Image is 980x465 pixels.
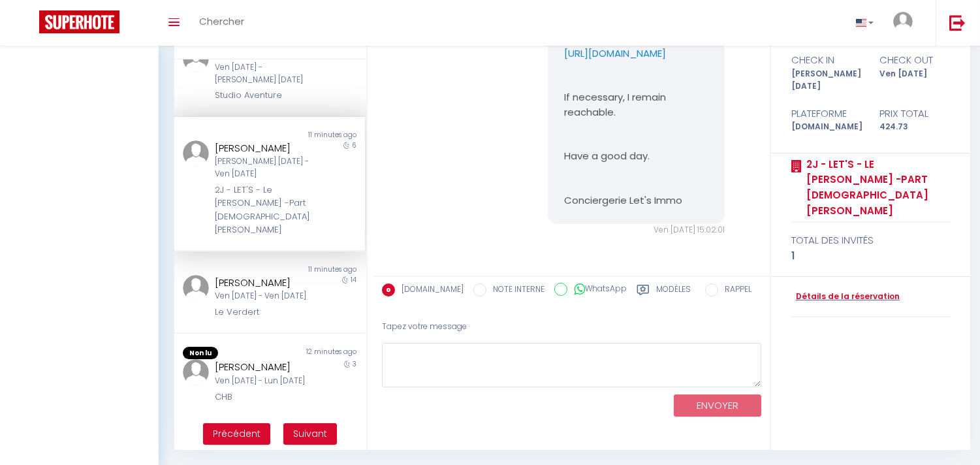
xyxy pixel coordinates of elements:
span: 3 [353,359,356,369]
div: Ven [DATE] [871,68,959,93]
img: logout [949,14,966,31]
div: Prix total [871,106,959,121]
img: ... [893,12,913,31]
div: 424.73 [871,121,959,133]
label: [DOMAIN_NAME] [395,283,464,298]
div: [PERSON_NAME] [DATE] [783,68,871,93]
div: [PERSON_NAME] [DATE] - Ven [DATE] [215,155,309,180]
img: ... [183,359,209,385]
span: Non lu [183,347,218,360]
div: [PERSON_NAME] [215,275,309,291]
div: total des invités [791,232,951,248]
span: Chercher [199,14,244,28]
div: Tapez votre message [382,311,761,343]
button: Previous [203,423,270,445]
span: Précédent [213,427,261,440]
p: If necessary, I remain reachable. [564,90,708,120]
a: 2J - LET'S - Le [PERSON_NAME] -Part [DEMOGRAPHIC_DATA] [PERSON_NAME] [802,157,951,218]
img: Super Booking [39,10,119,33]
div: 11 minutes ago [270,130,365,140]
label: RAPPEL [718,283,751,298]
div: 11 minutes ago [270,265,365,275]
div: [DOMAIN_NAME] [783,121,871,133]
button: ENVOYER [674,394,761,417]
label: Modèles [656,283,691,300]
div: 1 [791,248,951,264]
div: [PERSON_NAME] [215,359,309,375]
div: Ven [DATE] - Lun [DATE] [215,375,309,387]
div: 2J - LET'S - Le [PERSON_NAME] -Part [DEMOGRAPHIC_DATA] [PERSON_NAME] [215,184,309,237]
label: NOTE INTERNE [486,283,545,298]
a: Détails de la réservation [791,291,900,303]
button: Next [283,423,337,445]
div: [PERSON_NAME] [215,140,309,156]
div: Ven [DATE] - [PERSON_NAME] [DATE] [215,61,309,86]
div: Plateforme [783,106,871,121]
img: ... [183,275,209,301]
img: ... [183,140,209,167]
div: Studio Aventure [215,89,309,102]
span: 14 [351,275,356,285]
label: WhatsApp [567,283,627,297]
div: check out [871,52,959,68]
span: Suivant [293,427,327,440]
img: ... [183,46,209,72]
span: 6 [352,140,356,150]
div: Le Verdert [215,306,309,319]
p: Conciergerie Let's Immo [564,193,708,208]
div: Ven [DATE] - Ven [DATE] [215,290,309,302]
a: [URL][DOMAIN_NAME] [564,46,666,60]
div: CHB [215,391,309,404]
div: check in [783,52,871,68]
div: Ven [DATE] 15:02:01 [548,224,725,236]
div: 12 minutes ago [270,347,365,360]
p: Have a good day. [564,149,708,164]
